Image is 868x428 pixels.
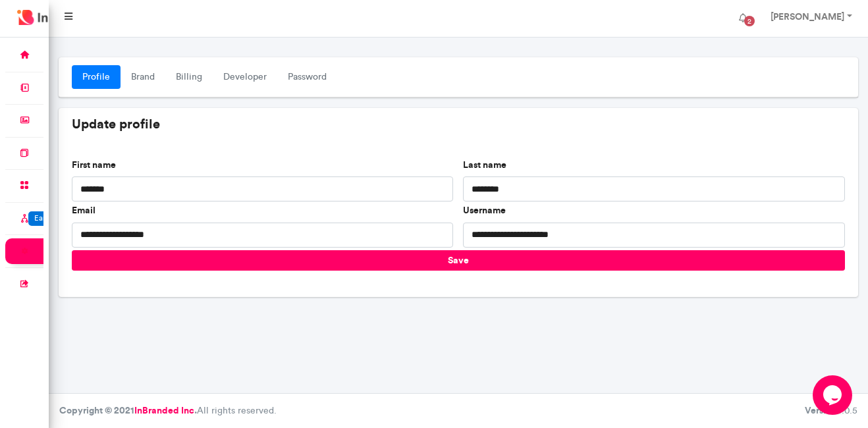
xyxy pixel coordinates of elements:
label: First name [72,159,116,172]
div: 3.0.5 [805,404,857,417]
iframe: chat widget [813,375,855,415]
img: InBranded Logo [14,7,103,28]
footer: All rights reserved. [49,393,868,428]
span: Early access [34,213,76,223]
a: InBranded Inc [134,404,194,416]
a: Developer [213,65,277,89]
label: Email [72,204,95,217]
h5: Update profile [72,116,844,132]
strong: Copyright © 2021 . [59,404,197,416]
a: Profile [72,65,121,89]
a: Billing [165,65,213,89]
label: Last name [463,159,506,172]
span: 2 [744,16,755,26]
strong: [PERSON_NAME] [771,11,844,22]
a: Password [277,65,337,89]
a: Brand [121,65,165,89]
button: Save [72,250,844,271]
label: Username [463,204,506,217]
b: Version [805,404,836,416]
